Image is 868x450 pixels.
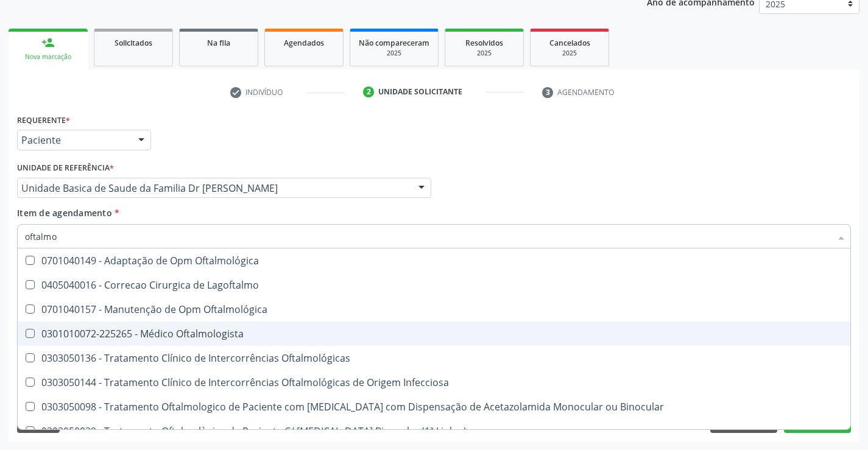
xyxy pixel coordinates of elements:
span: Solicitados [115,38,152,48]
span: Paciente [21,134,126,146]
div: 0303050144 - Tratamento Clínico de Intercorrências Oftalmológicas de Origem Infecciosa [25,378,843,387]
div: 0701040157 - Manutenção de Opm Oftalmológica [25,304,843,314]
input: Buscar por procedimentos [25,224,831,248]
span: Não compareceram [359,38,429,48]
div: 0405040016 - Correcao Cirurgica de Lagoftalmo [25,280,843,290]
div: 0303050039 - Tratamento Oftalmològico de Paciente C/ [MEDICAL_DATA] Binocular (1ª Linha ) [25,426,843,436]
div: 2025 [454,49,515,58]
div: 0701040149 - Adaptação de Opm Oftalmológica [25,256,843,265]
div: 2025 [539,49,600,58]
div: 2025 [359,49,429,58]
div: 0303050136 - Tratamento Clínico de Intercorrências Oftalmológicas [25,353,843,363]
div: 2 [363,86,374,97]
div: Unidade solicitante [378,86,462,97]
div: person_add [41,36,55,49]
div: 0303050098 - Tratamento Oftalmologico de Paciente com [MEDICAL_DATA] com Dispensação de Acetazola... [25,402,843,412]
span: Na fila [207,38,230,48]
span: Resolvidos [465,38,503,48]
span: Cancelados [549,38,590,48]
div: Nova marcação [17,52,79,62]
span: Item de agendamento [17,207,112,219]
label: Requerente [17,111,70,130]
div: 0301010072-225265 - Médico Oftalmologista [25,329,843,339]
label: Unidade de referência [17,159,114,178]
span: Unidade Basica de Saude da Familia Dr [PERSON_NAME] [21,182,406,194]
span: Agendados [284,38,324,48]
